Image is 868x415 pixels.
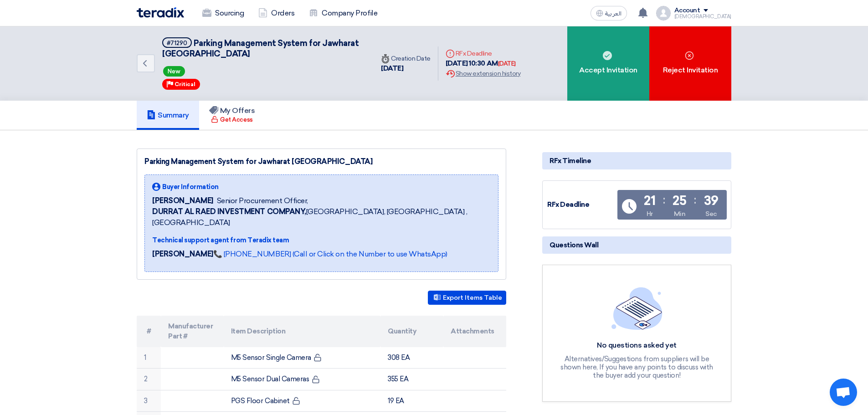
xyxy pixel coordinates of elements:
span: [GEOGRAPHIC_DATA], [GEOGRAPHIC_DATA] ,[GEOGRAPHIC_DATA] [152,206,491,228]
a: My Offers Get Access [199,101,265,130]
img: empty_state_list.svg [611,287,663,330]
td: 355 EA [380,369,443,390]
span: New [163,66,185,77]
th: Manufacturer Part # [161,316,224,347]
span: Senior Procurement Officer, [217,195,308,206]
a: Sourcing [195,3,251,23]
div: No questions asked yet [560,341,714,350]
td: 19 EA [380,390,443,412]
div: Account [674,7,700,15]
div: RFx Deadline [547,200,616,210]
div: Parking Management System for Jawharat [GEOGRAPHIC_DATA] [144,156,498,167]
div: 21 [644,195,655,207]
div: Alternatives/Suggestions from suppliers will be shown here, If you have any points to discuss wit... [560,355,714,379]
h5: Summary [147,111,189,120]
div: Show extension history [446,69,520,78]
div: RFx Timeline [542,152,731,169]
td: M5 Sensor Dual Cameras [224,369,381,390]
td: 3 [137,390,161,412]
div: 39 [704,195,719,207]
a: Summary [137,101,199,130]
span: العربية [605,10,621,17]
div: 25 [673,195,686,207]
div: [DEMOGRAPHIC_DATA] [674,14,731,19]
div: [DATE] [381,63,431,74]
strong: [PERSON_NAME] [152,250,213,258]
h5: Parking Management System for Jawharat Riyadh [162,37,363,60]
div: Get Access [211,115,252,124]
div: : [663,192,665,208]
div: Open chat [830,379,857,406]
td: 2 [137,369,161,390]
h5: My Offers [209,106,255,115]
div: Reject Invitation [649,26,731,101]
th: Item Description [224,316,381,347]
th: # [137,316,161,347]
td: PGS Floor Cabinet [224,390,381,412]
img: profile_test.png [656,6,671,20]
button: Export Items Table [428,291,506,305]
div: : [694,192,696,208]
td: M5 Sensor Single Camera [224,347,381,369]
span: Parking Management System for Jawharat [GEOGRAPHIC_DATA] [162,38,359,59]
div: Min [674,209,686,219]
span: Critical [175,81,195,87]
div: Accept Invitation [567,26,649,101]
a: Company Profile [302,3,385,23]
b: DURRAT AL RAED INVESTMENT COMPANY, [152,207,306,216]
td: 1 [137,347,161,369]
div: Sec [705,209,717,219]
div: #71290 [167,40,187,46]
span: Questions Wall [550,240,598,250]
img: Teradix logo [137,7,184,18]
th: Attachments [443,316,506,347]
span: Buyer Information [162,182,219,192]
a: 📞 [PHONE_NUMBER] (Call or Click on the Number to use WhatsApp) [213,250,447,258]
td: 308 EA [380,347,443,369]
span: [PERSON_NAME] [152,195,213,206]
div: [DATE] [498,59,516,68]
div: RFx Deadline [446,49,520,58]
div: [DATE] 10:30 AM [446,58,520,69]
div: Technical support agent from Teradix team [152,236,491,245]
button: العربية [591,6,627,20]
div: Hr [647,209,653,219]
a: Orders [251,3,302,23]
div: Creation Date [381,54,431,63]
th: Quantity [380,316,443,347]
